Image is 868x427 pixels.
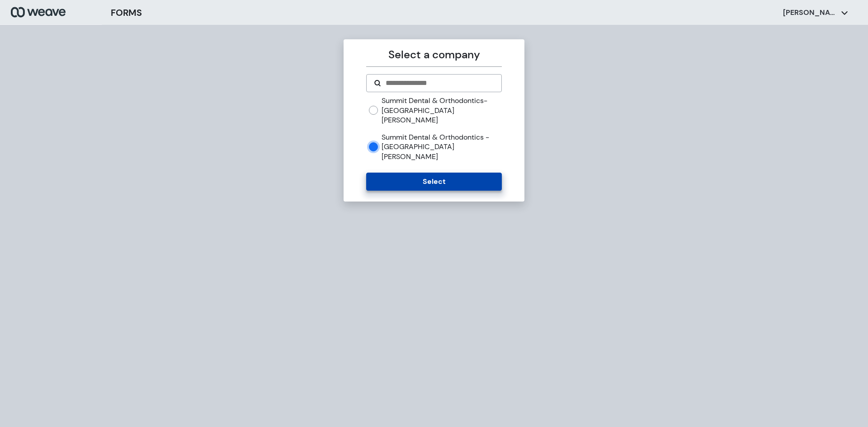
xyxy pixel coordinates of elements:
[382,132,501,162] label: Summit Dental & Orthodontics - [GEOGRAPHIC_DATA][PERSON_NAME]
[111,6,142,19] h3: FORMS
[382,96,501,125] label: Summit Dental & Orthodontics-[GEOGRAPHIC_DATA][PERSON_NAME]
[385,78,494,89] input: Search
[783,8,837,18] p: [PERSON_NAME]
[366,173,501,191] button: Select
[366,47,501,63] p: Select a company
